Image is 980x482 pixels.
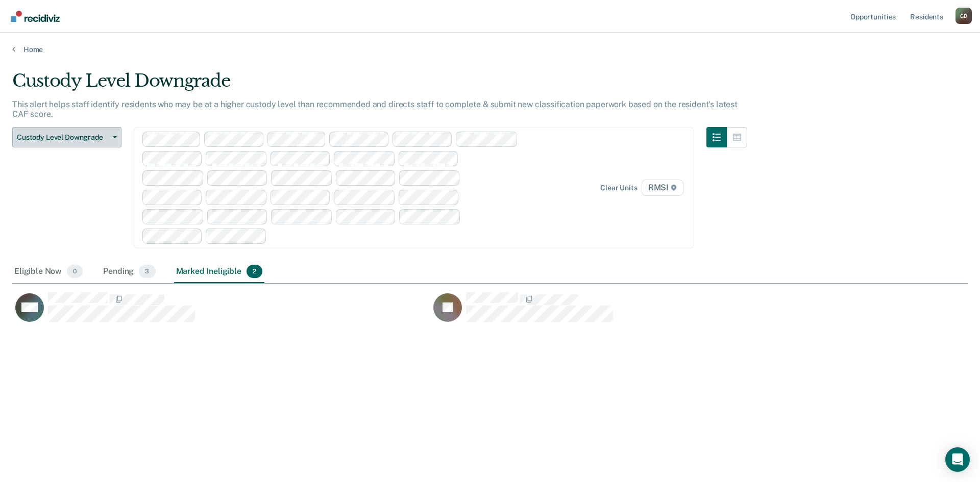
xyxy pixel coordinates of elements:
[600,184,638,192] div: Clear units
[12,261,85,283] div: Eligible Now0
[12,292,430,333] div: CaseloadOpportunityCell-00397115
[101,261,157,283] div: Pending3
[12,45,968,54] a: Home
[174,261,265,283] div: Marked Ineligible2
[12,127,121,147] button: Custody Level Downgrade
[17,133,109,142] span: Custody Level Downgrade
[642,180,683,196] span: RMSI
[12,70,747,99] div: Custody Level Downgrade
[67,265,83,278] span: 0
[945,447,970,472] div: Open Intercom Messenger
[11,11,60,22] img: Recidiviz
[430,292,848,333] div: CaseloadOpportunityCell-00604570
[12,99,738,119] p: This alert helps staff identify residents who may be at a higher custody level than recommended a...
[247,265,262,278] span: 2
[955,8,972,24] div: G D
[139,265,155,278] span: 3
[955,8,972,24] button: Profile dropdown button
